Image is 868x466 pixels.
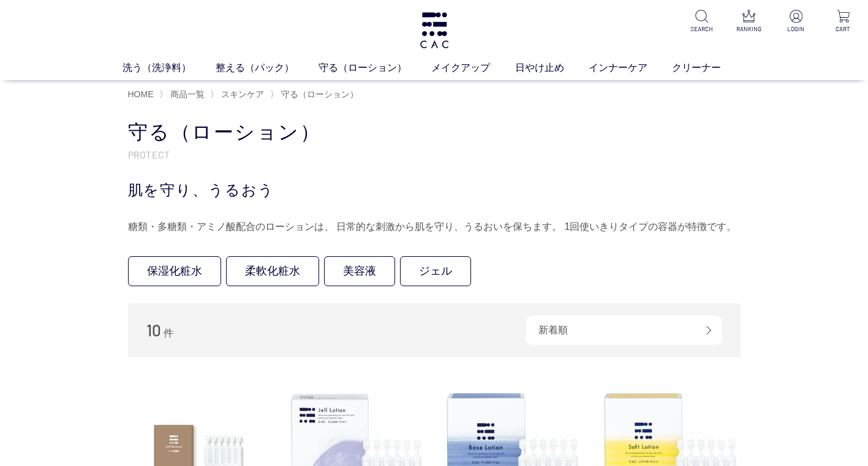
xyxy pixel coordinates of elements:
p: CART [828,24,858,34]
span: スキンケア [221,89,264,99]
p: RANKING [734,24,764,34]
a: クリーナー [672,61,745,75]
div: 糖類・多糖類・アミノ酸配合のローションは、 日常的な刺激から肌を守り、うるおいを保ちます。 1回使いきりタイプの容器が特徴です。 [128,217,741,237]
a: 整える（パック） [216,61,319,75]
a: SEARCH [687,10,717,34]
a: 守る（ローション） [279,89,358,99]
p: SEARCH [687,24,717,34]
span: 10 [146,320,161,339]
a: 守る（ローション） [319,61,431,75]
h1: 守る（ローション） [128,119,741,146]
div: 新着順 [526,316,722,345]
a: 美容液 [324,256,395,286]
a: RANKING [734,10,764,34]
div: 肌を守り、うるおう [128,179,741,201]
img: logo [418,12,450,48]
a: HOME [128,89,154,99]
a: インナーケア [589,61,672,75]
p: LOGIN [781,24,811,34]
p: PROTECT [128,148,741,161]
a: 柔軟化粧水 [226,256,319,286]
li: 〉 [270,89,361,100]
a: CART [828,10,858,34]
a: 日やけ止め [515,61,589,75]
a: メイクアップ [431,61,515,75]
li: 〉 [210,89,267,100]
a: 商品一覧 [168,89,205,99]
span: 件 [164,328,173,338]
a: 洗う（洗浄料） [123,61,216,75]
a: ジェル [400,256,471,286]
a: LOGIN [781,10,811,34]
li: 〉 [159,89,208,100]
span: 商品一覧 [170,89,205,99]
a: スキンケア [219,89,264,99]
a: 保湿化粧水 [128,256,221,286]
span: 守る（ローション） [281,89,358,99]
